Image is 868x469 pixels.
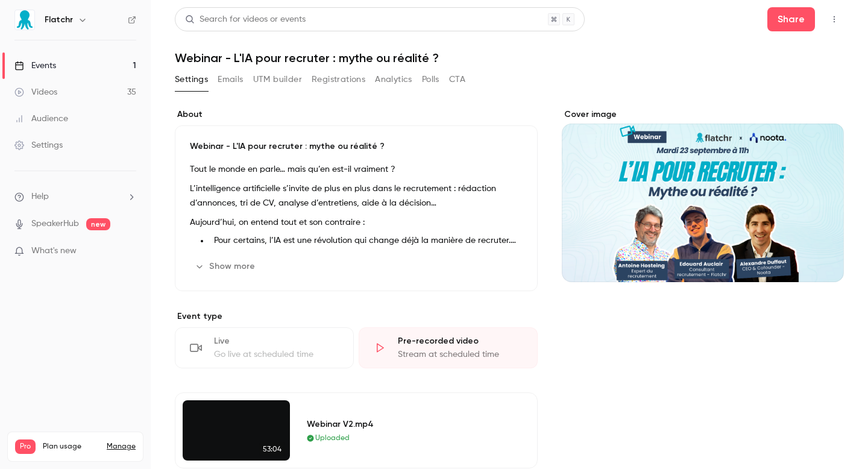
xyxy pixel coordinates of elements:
[175,70,208,89] button: Settings
[175,327,354,368] div: LiveGo live at scheduled time
[562,109,844,282] section: Cover image
[190,181,523,210] p: L’intelligence artificielle s’invite de plus en plus dans le recrutement : rédaction d’annonces, ...
[190,257,262,276] button: Show more
[398,335,523,347] div: Pre-recorded video
[31,245,77,257] span: What's new
[767,7,815,31] button: Share
[14,139,63,151] div: Settings
[218,70,243,89] button: Emails
[190,215,523,230] p: Aujourd’hui, on entend tout et son contraire :
[31,218,79,230] a: SpeakerHub
[422,70,439,89] button: Polls
[359,327,538,368] div: Pre-recorded videoStream at scheduled time
[175,310,538,323] p: Event type
[449,70,465,89] button: CTA
[14,190,136,203] li: help-dropdown-opener
[31,190,49,203] span: Help
[307,418,508,430] div: Webinar V2.mp4
[185,13,306,26] div: Search for videos or events
[15,10,34,30] img: Flatchr
[86,218,110,230] span: new
[562,109,844,121] label: Cover image
[312,70,365,89] button: Registrations
[315,433,350,444] span: Uploaded
[175,109,538,121] label: About
[398,348,523,360] div: Stream at scheduled time
[190,140,523,153] p: Webinar - L'IA pour recruter : mythe ou réalité ?
[253,70,302,89] button: UTM builder
[14,86,57,98] div: Videos
[259,442,285,456] span: 53:04
[107,442,136,452] a: Manage
[45,14,73,26] h6: Flatchr
[15,439,36,454] span: Pro
[375,70,412,89] button: Analytics
[209,234,523,247] li: Pour certains, l’IA est une révolution qui change déjà la manière de recruter.
[43,442,99,452] span: Plan usage
[190,162,523,177] p: Tout le monde en parle… mais qu’en est-il vraiment ?
[214,335,339,347] div: Live
[214,348,339,360] div: Go live at scheduled time
[14,113,68,125] div: Audience
[175,51,844,65] h1: Webinar - L'IA pour recruter : mythe ou réalité ?
[14,60,56,72] div: Events
[122,246,136,257] iframe: Noticeable Trigger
